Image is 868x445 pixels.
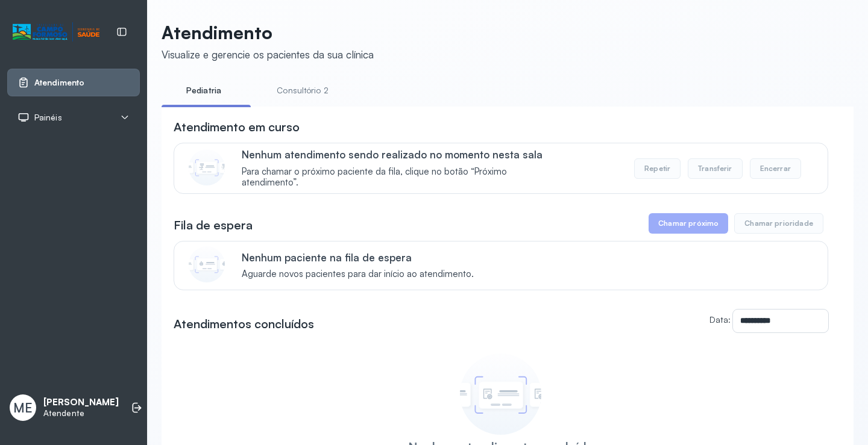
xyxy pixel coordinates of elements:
[460,353,541,435] img: Imagem de empty state
[174,217,253,234] h3: Fila de espera
[242,269,474,280] span: Aguarde novos pacientes para dar início ao atendimento.
[174,316,314,332] h3: Atendimentos concluídos
[13,22,99,42] img: Logotipo do estabelecimento
[43,397,119,408] p: [PERSON_NAME]
[174,119,300,135] h3: Atendimento em curso
[162,22,374,43] p: Atendimento
[189,149,225,185] img: Imagem de CalloutCard
[750,158,801,179] button: Encerrar
[162,81,246,101] a: Pediatria
[709,314,731,325] label: Data:
[43,408,119,419] p: Atendente
[34,113,62,123] span: Painéis
[734,213,823,234] button: Chamar prioridade
[634,158,681,179] button: Repetir
[242,148,561,161] p: Nenhum atendimento sendo realizado no momento nesta sala
[649,213,728,234] button: Chamar próximo
[189,246,225,282] img: Imagem de CalloutCard
[162,48,374,61] div: Visualize e gerencie os pacientes da sua clínica
[242,166,561,189] span: Para chamar o próximo paciente da fila, clique no botão “Próximo atendimento”.
[17,76,130,89] a: Atendimento
[242,251,474,264] p: Nenhum paciente na fila de espera
[34,78,84,88] span: Atendimento
[688,158,743,179] button: Transferir
[260,81,345,101] a: Consultório 2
